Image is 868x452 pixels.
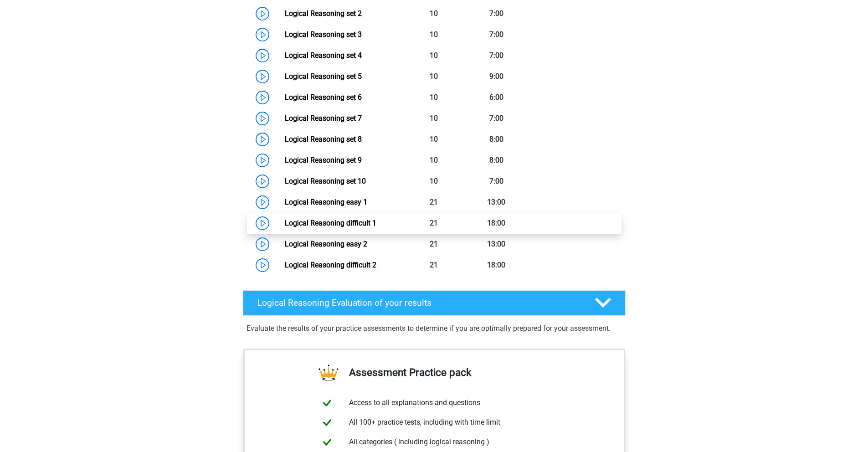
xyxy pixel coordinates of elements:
a: Logical Reasoning set 7 [285,114,362,123]
a: Logical Reasoning set 2 [285,9,362,18]
a: Logical Reasoning set 4 [285,51,362,60]
a: Logical Reasoning set 8 [285,135,362,144]
a: Logical Reasoning set 9 [285,156,362,164]
a: Logical Reasoning set 10 [285,177,366,185]
p: Evaluate the results of your practice assessments to determine if you are optimally prepared for ... [247,323,622,334]
a: Logical Reasoning easy 1 [285,198,367,206]
h4: Logical Reasoning Evaluation of your results [257,298,580,308]
a: Logical Reasoning Evaluation of your results [239,290,629,316]
a: Logical Reasoning set 6 [285,93,362,102]
a: Logical Reasoning difficult 1 [285,219,376,227]
a: Logical Reasoning set 3 [285,30,362,39]
a: Logical Reasoning easy 2 [285,240,367,248]
a: Logical Reasoning difficult 2 [285,261,376,269]
a: Logical Reasoning set 5 [285,72,362,81]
